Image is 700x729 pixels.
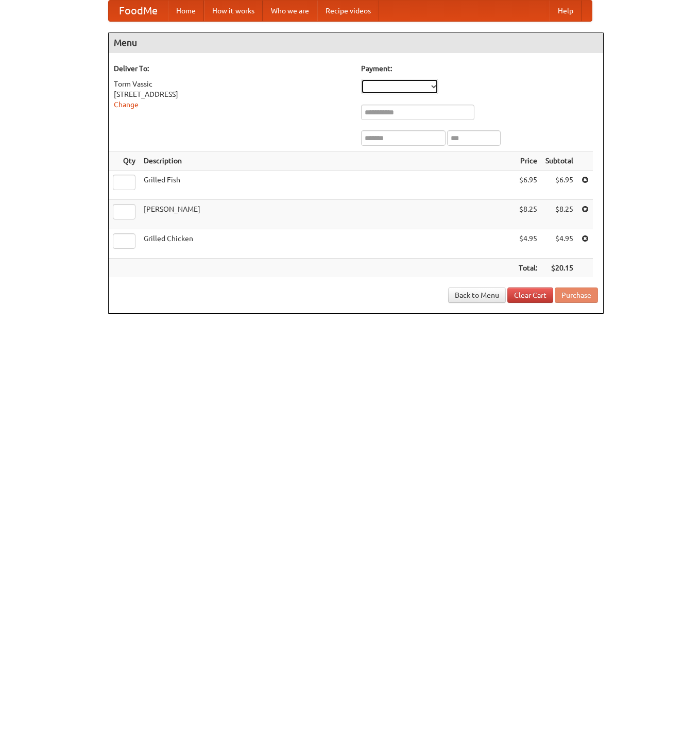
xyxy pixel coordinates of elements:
a: How it works [204,1,263,21]
th: Qty [109,151,140,171]
a: Who we are [263,1,317,21]
td: $6.95 [515,171,541,200]
a: Back to Menu [448,287,506,303]
h5: Deliver To: [114,63,351,74]
td: $8.25 [515,200,541,229]
td: $8.25 [541,200,577,229]
td: Grilled Fish [140,171,515,200]
button: Purchase [555,287,598,303]
h5: Payment: [361,63,598,74]
div: Torm Vassic [114,79,351,89]
a: Help [550,1,582,21]
a: Home [168,1,204,21]
td: $6.95 [541,171,577,200]
a: FoodMe [109,1,168,21]
td: [PERSON_NAME] [140,200,515,229]
th: Total: [515,259,541,278]
td: $4.95 [541,229,577,259]
th: Description [140,151,515,171]
td: $4.95 [515,229,541,259]
a: Clear Cart [507,287,553,303]
a: Recipe videos [317,1,379,21]
th: $20.15 [541,259,577,278]
a: Change [114,100,139,109]
div: [STREET_ADDRESS] [114,89,351,99]
th: Subtotal [541,151,577,171]
h4: Menu [109,32,603,53]
th: Price [515,151,541,171]
td: Grilled Chicken [140,229,515,259]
